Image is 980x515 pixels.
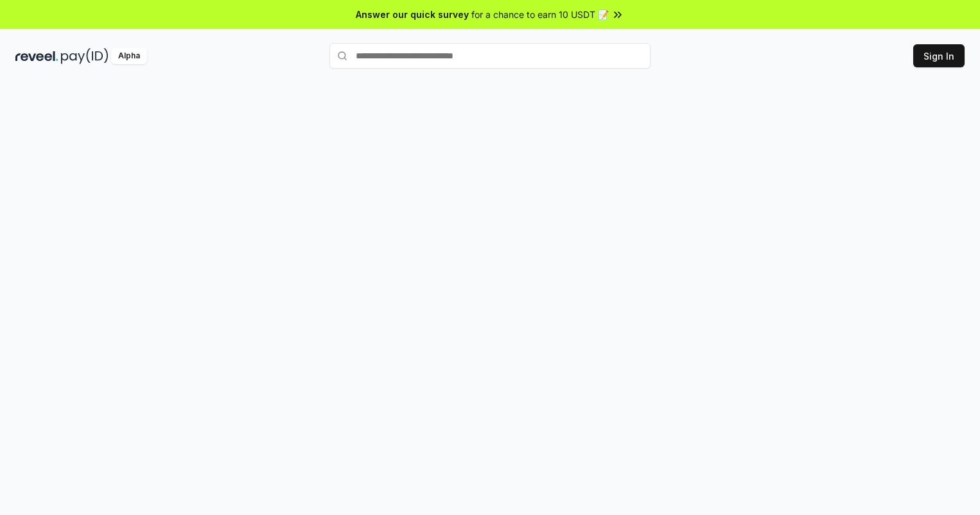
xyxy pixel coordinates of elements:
button: Sign In [913,44,965,67]
span: Answer our quick survey [356,8,469,21]
img: reveel_dark [15,48,58,64]
span: for a chance to earn 10 USDT 📝 [471,8,609,21]
div: Alpha [111,48,147,64]
img: pay_id [61,48,109,64]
